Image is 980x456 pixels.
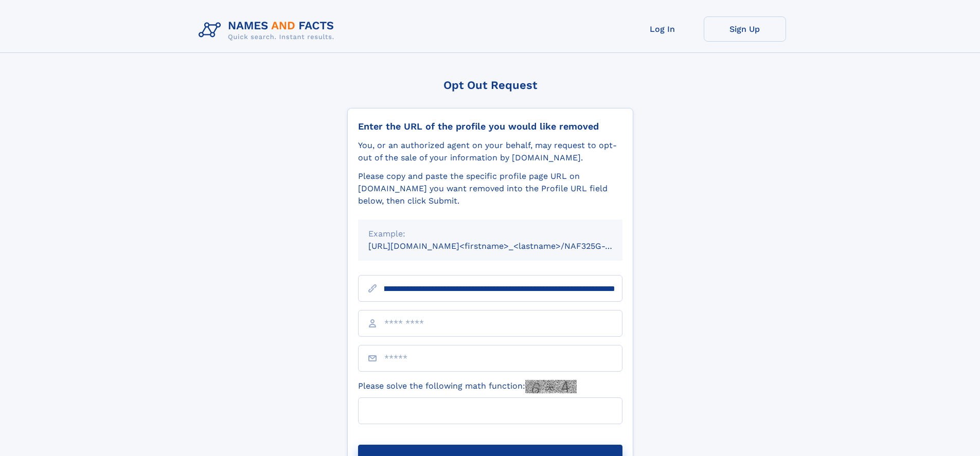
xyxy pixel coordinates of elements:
[358,170,622,207] div: Please copy and paste the specific profile page URL on [DOMAIN_NAME] you want removed into the Pr...
[704,16,786,42] a: Sign Up
[358,380,577,393] label: Please solve the following math function:
[621,16,704,42] a: Log In
[368,241,642,251] small: [URL][DOMAIN_NAME]<firstname>_<lastname>/NAF325G-xxxxxxxx
[358,139,622,164] div: You, or an authorized agent on your behalf, may request to opt-out of the sale of your informatio...
[347,79,633,92] div: Opt Out Request
[368,228,612,240] div: Example:
[358,121,622,132] div: Enter the URL of the profile you would like removed
[194,16,343,44] img: Logo Names and Facts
